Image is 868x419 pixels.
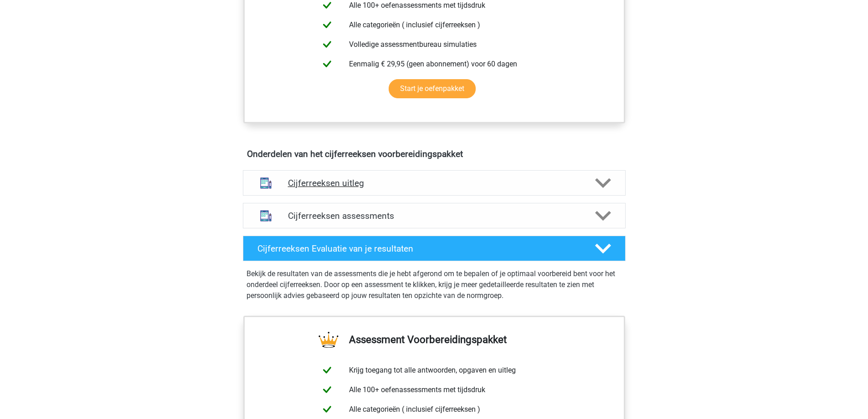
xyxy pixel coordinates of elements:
[254,204,277,227] img: cijferreeksen assessments
[239,236,629,261] a: Cijferreeksen Evaluatie van je resultaten
[288,211,580,221] h4: Cijferreeksen assessments
[257,243,580,254] h4: Cijferreeksen Evaluatie van je resultaten
[288,178,580,188] h4: Cijferreeksen uitleg
[254,172,277,195] img: cijferreeksen uitleg
[389,79,476,98] a: Start je oefenpakket
[247,149,621,159] h4: Onderdelen van het cijferreeksen voorbereidingspakket
[247,268,622,301] p: Bekijk de resultaten van de assessments die je hebt afgerond om te bepalen of je optimaal voorber...
[239,170,629,196] a: uitleg Cijferreeksen uitleg
[239,203,629,228] a: assessments Cijferreeksen assessments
